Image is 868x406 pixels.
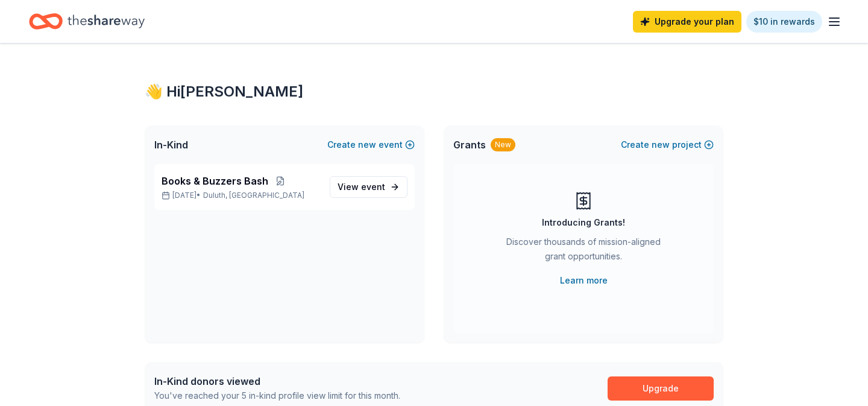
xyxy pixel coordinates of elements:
[608,376,714,401] a: Upgrade
[338,180,385,194] span: View
[502,235,665,268] div: Discover thousands of mission-aligned grant opportunities.
[162,174,268,188] span: Books & Buzzers Bash
[154,138,188,152] span: In-Kind
[361,182,385,192] span: event
[453,138,486,152] span: Grants
[327,138,415,152] button: Createnewevent
[542,215,625,230] div: Introducing Grants!
[491,138,515,151] div: New
[746,11,822,33] a: $10 in rewards
[154,389,400,403] div: You've reached your 5 in-kind profile view limit for this month.
[358,138,376,152] span: new
[145,82,723,101] div: 👋 Hi [PERSON_NAME]
[560,273,608,288] a: Learn more
[154,374,400,389] div: In-Kind donors viewed
[330,176,407,198] a: View event
[633,11,741,33] a: Upgrade your plan
[203,191,304,200] span: Duluth, [GEOGRAPHIC_DATA]
[621,138,714,152] button: Createnewproject
[29,7,145,36] a: Home
[652,138,670,152] span: new
[162,191,320,200] p: [DATE] •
